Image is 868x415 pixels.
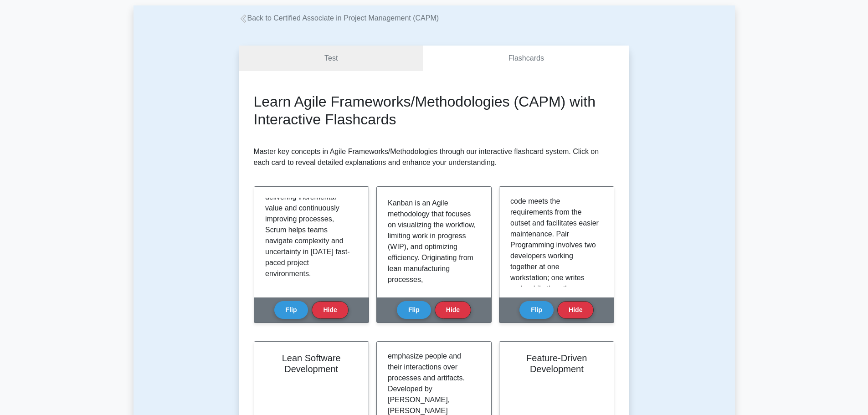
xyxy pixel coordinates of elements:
[510,353,603,374] h2: Feature-Driven Development
[397,301,431,319] button: Flip
[239,46,423,72] a: Test
[265,353,358,374] h2: Lean Software Development
[312,301,348,319] button: Hide
[239,14,439,22] a: Back to Certified Associate in Project Management (CAPM)
[388,198,477,405] p: Kanban is an Agile methodology that focuses on visualizing the workflow, limiting work in progres...
[274,301,308,319] button: Flip
[510,152,599,349] p: In XP, developers write automated unit tests before writing the actual code (TDD), ensuring that ...
[423,46,629,72] a: Flashcards
[557,301,594,319] button: Hide
[254,146,615,168] p: Master key concepts in Agile Frameworks/Methodologies through our interactive flashcard system. C...
[435,301,471,319] button: Hide
[254,93,615,128] h2: Learn Agile Frameworks/Methodologies (CAPM) with Interactive Flashcards
[519,301,554,319] button: Flip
